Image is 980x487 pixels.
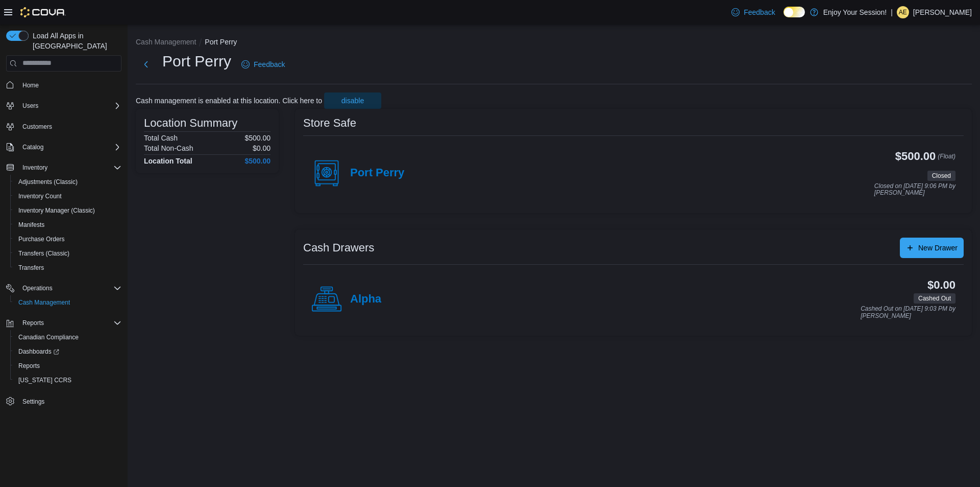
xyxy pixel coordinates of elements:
[10,232,126,246] button: Purchase Orders
[22,319,44,327] span: Reports
[10,359,126,373] button: Reports
[14,190,121,202] span: Inventory Count
[10,246,126,261] button: Transfers (Classic)
[2,119,126,134] button: Customers
[18,79,121,91] span: Home
[2,393,126,408] button: Settings
[10,175,126,189] button: Adjustments (Classic)
[14,219,121,231] span: Manifests
[18,395,121,407] span: Settings
[18,120,121,133] span: Customers
[14,296,74,309] a: Cash Management
[18,178,78,186] span: Adjustments (Classic)
[14,262,121,274] span: Transfers
[18,100,42,112] button: Users
[136,54,156,75] button: Next
[18,347,59,356] span: Dashboards
[899,6,907,18] span: AE
[900,238,964,258] button: New Drawer
[303,117,356,129] h3: Store Safe
[927,171,955,181] span: Closed
[14,331,83,343] a: Canadian Compliance
[18,317,48,329] button: Reports
[14,204,99,217] a: Inventory Manager (Classic)
[18,235,65,243] span: Purchase Orders
[2,99,126,113] button: Users
[927,279,955,291] h3: $0.00
[14,374,76,386] a: [US_STATE] CCRS
[18,192,62,200] span: Inventory Count
[10,330,126,344] button: Canadian Compliance
[136,38,196,46] button: Cash Management
[18,282,121,294] span: Operations
[144,157,192,165] h4: Location Total
[18,79,43,91] a: Home
[244,157,271,165] h4: $500.00
[18,161,52,174] button: Inventory
[303,242,374,254] h3: Cash Drawers
[254,59,285,69] span: Feedback
[14,190,66,202] a: Inventory Count
[18,121,56,133] a: Customers
[18,249,69,258] span: Transfers (Classic)
[18,100,121,112] span: Users
[144,144,193,152] h6: Total Non-Cash
[895,150,936,163] h3: $500.00
[14,247,121,260] span: Transfers (Classic)
[18,221,44,229] span: Manifests
[14,360,121,372] span: Reports
[874,183,955,197] p: Closed on [DATE] 9:06 PM by [PERSON_NAME]
[823,6,887,18] p: Enjoy Your Session!
[14,331,121,343] span: Canadian Compliance
[18,362,40,370] span: Reports
[162,51,231,72] h1: Port Perry
[913,6,972,18] p: [PERSON_NAME]
[14,296,121,309] span: Cash Management
[341,96,364,106] span: disable
[18,264,44,272] span: Transfers
[22,123,52,131] span: Customers
[22,143,43,151] span: Catalog
[14,360,44,372] a: Reports
[10,189,126,203] button: Inventory Count
[14,374,121,386] span: Washington CCRS
[18,333,79,341] span: Canadian Compliance
[2,316,126,330] button: Reports
[144,134,178,142] h6: Total Cash
[861,306,955,319] p: Cashed Out on [DATE] 9:03 PM by [PERSON_NAME]
[18,141,121,153] span: Catalog
[6,74,121,435] nav: Complex example
[22,284,53,292] span: Operations
[237,54,289,75] a: Feedback
[350,167,404,180] h4: Port Perry
[918,243,958,253] span: New Drawer
[253,144,271,152] p: $0.00
[136,97,322,105] p: Cash management is enabled at this location. Click here to
[14,176,82,188] a: Adjustments (Classic)
[744,7,775,17] span: Feedback
[10,203,126,218] button: Inventory Manager (Classic)
[10,373,126,387] button: [US_STATE] CCRS
[14,233,121,245] span: Purchase Orders
[205,38,237,46] button: Port Perry
[2,160,126,175] button: Inventory
[10,261,126,275] button: Transfers
[10,295,126,310] button: Cash Management
[14,204,121,217] span: Inventory Manager (Classic)
[10,218,126,232] button: Manifests
[14,233,69,245] a: Purchase Orders
[22,81,39,89] span: Home
[938,150,955,169] p: (Float)
[2,140,126,154] button: Catalog
[29,31,121,51] span: Load All Apps in [GEOGRAPHIC_DATA]
[10,344,126,359] a: Dashboards
[22,102,38,110] span: Users
[22,164,47,172] span: Inventory
[897,6,909,18] div: Alana Edgington
[324,92,381,109] button: disable
[727,2,779,22] a: Feedback
[18,141,47,153] button: Catalog
[14,247,73,260] a: Transfers (Classic)
[14,262,48,274] a: Transfers
[932,171,951,180] span: Closed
